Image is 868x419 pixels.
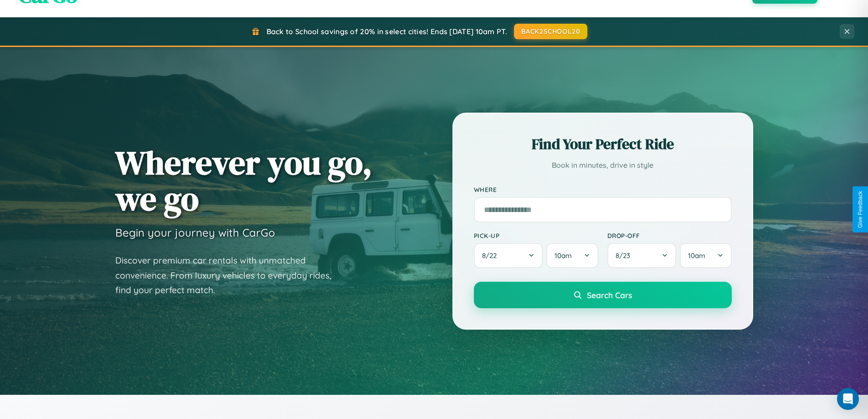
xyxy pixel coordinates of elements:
[474,243,543,268] button: 8/22
[680,243,731,268] button: 10am
[474,186,732,193] label: Where
[514,24,587,39] button: BACK2SCHOOL20
[115,145,372,217] h1: Wherever you go, we go
[616,251,635,260] span: 8 / 23
[474,282,732,308] button: Search Cars
[587,290,632,300] span: Search Cars
[555,251,572,260] span: 10am
[857,191,863,228] div: Give Feedback
[607,243,677,268] button: 8/23
[115,253,343,298] p: Discover premium car rentals with unmatched convenience. From luxury vehicles to everyday rides, ...
[607,232,732,239] label: Drop-off
[474,134,732,154] h2: Find Your Perfect Ride
[688,251,705,260] span: 10am
[474,159,732,172] p: Book in minutes, drive in style
[267,27,507,36] span: Back to School savings of 20% in select cities! Ends [DATE] 10am PT.
[115,226,275,239] h3: Begin your journey with CarGo
[474,232,598,239] label: Pick-up
[482,251,501,260] span: 8 / 22
[837,388,859,410] div: Open Intercom Messenger
[546,243,598,268] button: 10am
